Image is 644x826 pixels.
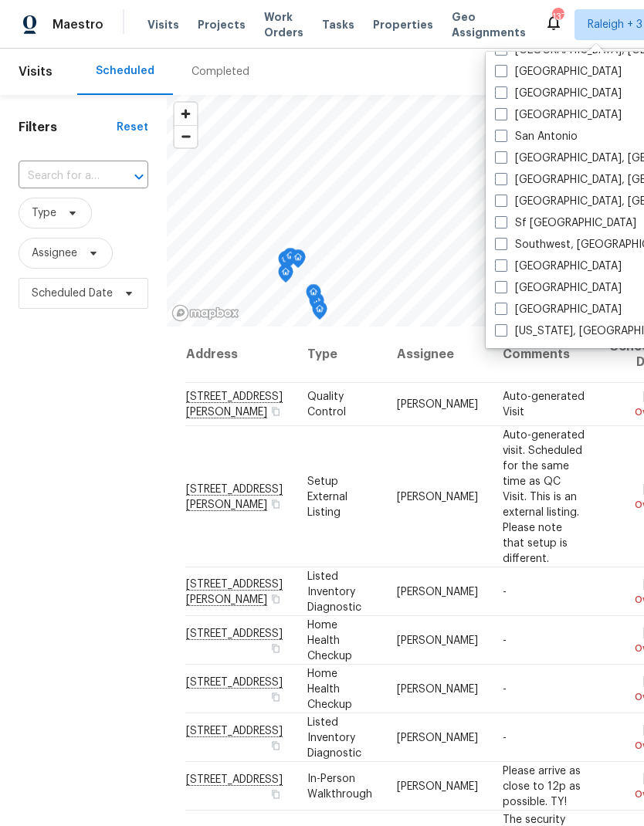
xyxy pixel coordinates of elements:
[96,63,154,79] div: Scheduled
[32,245,77,261] span: Assignee
[167,95,579,327] canvas: Map
[175,103,197,125] button: Zoom in
[322,19,354,30] span: Tasks
[503,683,507,694] span: -
[175,125,197,147] button: Zoom out
[306,284,321,308] div: Map marker
[307,570,361,612] span: Listed Inventory Diagnostic
[269,738,283,752] button: Copy Address
[495,302,622,317] label: [GEOGRAPHIC_DATA]
[397,732,478,743] span: [PERSON_NAME]
[19,55,53,89] span: Visits
[307,476,347,517] span: Setup External Listing
[147,17,179,32] span: Visits
[495,107,622,123] label: [GEOGRAPHIC_DATA]
[283,248,298,272] div: Map marker
[128,166,150,188] button: Open
[185,327,295,383] th: Address
[269,496,283,510] button: Copy Address
[19,164,105,188] input: Search for an address...
[373,17,433,32] span: Properties
[397,399,478,410] span: [PERSON_NAME]
[264,9,303,40] span: Work Orders
[495,215,636,231] label: Sf [GEOGRAPHIC_DATA]
[171,304,239,322] a: Mapbox homepage
[503,732,507,743] span: -
[198,17,246,32] span: Projects
[117,120,148,135] div: Reset
[490,327,598,383] th: Comments
[503,635,507,645] span: -
[452,9,526,40] span: Geo Assignments
[588,17,642,32] span: Raleigh + 3
[495,280,622,296] label: [GEOGRAPHIC_DATA]
[552,9,563,25] div: 137
[495,129,578,144] label: San Antonio
[32,205,56,221] span: Type
[278,264,293,288] div: Map marker
[397,780,478,791] span: [PERSON_NAME]
[290,249,306,273] div: Map marker
[495,86,622,101] label: [GEOGRAPHIC_DATA]
[307,668,352,709] span: Home Health Checkup
[295,327,385,383] th: Type
[495,259,622,274] label: [GEOGRAPHIC_DATA]
[503,391,585,418] span: Auto-generated Visit
[397,586,478,597] span: [PERSON_NAME]
[192,64,249,80] div: Completed
[269,689,283,703] button: Copy Address
[307,773,372,799] span: In-Person Walkthrough
[19,120,117,135] h1: Filters
[397,635,478,645] span: [PERSON_NAME]
[312,301,327,325] div: Map marker
[32,286,113,301] span: Scheduled Date
[278,251,293,275] div: Map marker
[269,591,283,605] button: Copy Address
[269,405,283,418] button: Copy Address
[307,391,346,418] span: Quality Control
[397,683,478,694] span: [PERSON_NAME]
[53,17,103,32] span: Maestro
[503,586,507,597] span: -
[307,716,361,758] span: Listed Inventory Diagnostic
[495,64,622,80] label: [GEOGRAPHIC_DATA]
[269,787,283,801] button: Copy Address
[397,491,478,502] span: [PERSON_NAME]
[503,765,581,807] span: Please arrive as close to 12p as possible. TY!
[269,641,283,655] button: Copy Address
[503,429,585,564] span: Auto-generated visit. Scheduled for the same time as QC Visit. This is an external listing. Pleas...
[385,327,490,383] th: Assignee
[307,619,352,661] span: Home Health Checkup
